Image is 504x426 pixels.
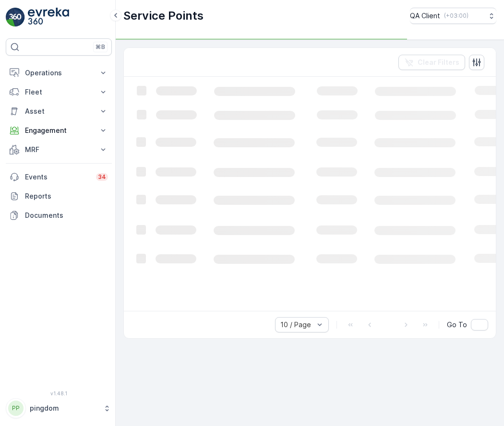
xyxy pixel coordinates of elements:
[447,320,467,330] span: Go To
[398,55,465,70] button: Clear Filters
[6,121,112,140] button: Engagement
[25,172,90,182] p: Events
[25,87,93,97] p: Fleet
[6,102,112,121] button: Asset
[6,390,112,396] span: v 1.48.1
[25,126,93,135] p: Engagement
[25,68,93,78] p: Operations
[25,191,108,201] p: Reports
[6,83,112,102] button: Fleet
[410,8,496,24] button: QA Client(+03:00)
[6,63,112,83] button: Operations
[30,403,98,413] p: pingdom
[418,58,459,67] p: Clear Filters
[25,106,93,116] p: Asset
[98,173,106,181] p: 34
[96,43,105,51] p: ⌘B
[25,211,108,220] p: Documents
[28,8,69,27] img: logo_light-DOdMpM7g.png
[444,12,468,20] p: ( +03:00 )
[123,8,204,24] p: Service Points
[6,206,112,225] a: Documents
[6,8,25,27] img: logo
[8,401,24,416] div: PP
[410,11,440,21] p: QA Client
[25,145,93,154] p: MRF
[6,398,112,418] button: PPpingdom
[6,140,112,159] button: MRF
[6,187,112,206] a: Reports
[6,167,112,187] a: Events34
